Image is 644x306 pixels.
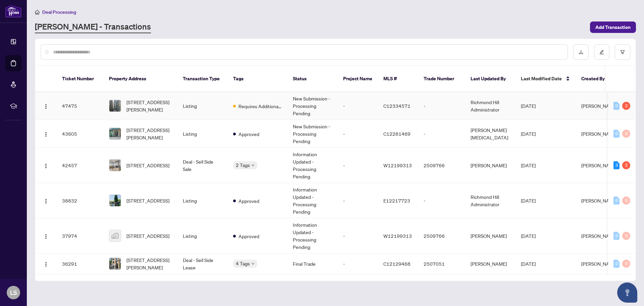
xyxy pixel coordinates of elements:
div: 0 [613,196,620,205]
td: 37974 [57,218,104,254]
div: 0 [622,260,630,268]
span: C12129468 [383,261,411,267]
th: Project Name [338,66,378,92]
td: 42457 [57,148,104,183]
span: Add Transaction [595,22,631,33]
span: [DATE] [521,103,536,109]
span: Deal Processing [42,9,76,15]
td: - [338,183,378,218]
td: [PERSON_NAME] [465,254,516,274]
td: - [338,120,378,148]
img: thumbnail-img [109,100,121,112]
td: [PERSON_NAME] [465,218,516,254]
div: 0 [622,130,630,138]
td: Richmond Hill Administrator [465,183,516,218]
th: Last Modified Date [516,66,576,92]
td: Final Trade [287,254,338,274]
td: Listing [177,92,228,120]
td: Richmond Hill Administrator [465,92,516,120]
td: - [338,92,378,120]
div: 2 [622,161,630,169]
img: Logo [43,234,49,239]
span: down [251,164,255,167]
th: Tags [228,66,287,92]
th: Status [287,66,338,92]
button: edit [594,44,609,60]
th: Transaction Type [177,66,228,92]
span: [DATE] [521,261,536,267]
button: Logo [41,160,51,171]
span: LS [10,288,17,297]
td: 43605 [57,120,104,148]
th: Property Address [104,66,177,92]
div: 0 [622,196,630,205]
span: Approved [238,130,259,138]
button: Add Transaction [590,21,636,33]
span: [PERSON_NAME] [581,131,618,137]
div: 0 [613,102,620,110]
img: thumbnail-img [109,160,121,171]
td: - [338,218,378,254]
a: [PERSON_NAME] - Transactions [35,21,151,33]
td: Information Updated - Processing Pending [287,218,338,254]
span: [STREET_ADDRESS][PERSON_NAME] [126,256,172,271]
td: - [338,148,378,183]
td: Listing [177,218,228,254]
td: - [418,92,465,120]
td: - [338,254,378,274]
td: 38832 [57,183,104,218]
td: - [418,120,465,148]
td: 2509766 [418,218,465,254]
span: [DATE] [521,198,536,204]
span: Requires Additional Docs [238,102,282,110]
td: Information Updated - Processing Pending [287,183,338,218]
span: [STREET_ADDRESS][PERSON_NAME] [126,98,172,113]
span: W12199313 [383,162,412,168]
td: Deal - Sell Side Sale [177,148,228,183]
img: thumbnail-img [109,128,121,139]
button: Logo [41,128,51,139]
span: [STREET_ADDRESS][PERSON_NAME] [126,126,172,141]
span: [PERSON_NAME] [581,162,618,168]
img: Logo [43,163,49,169]
span: C12334571 [383,103,411,109]
span: [PERSON_NAME] [581,261,618,267]
div: 0 [613,130,620,138]
div: 2 [622,102,630,110]
span: filter [620,50,625,54]
th: Trade Number [418,66,465,92]
span: W12199313 [383,233,412,239]
span: [DATE] [521,233,536,239]
td: Deal - Sell Side Lease [177,254,228,274]
span: [PERSON_NAME] [581,103,618,109]
td: New Submission - Processing Pending [287,120,338,148]
span: [DATE] [521,131,536,137]
span: Approved [238,197,259,205]
img: Logo [43,104,49,109]
img: logo [5,5,21,17]
span: C12281469 [383,131,411,137]
span: [PERSON_NAME] [581,198,618,204]
button: Logo [41,258,51,269]
button: filter [615,44,630,60]
span: home [35,10,40,14]
img: Logo [43,199,49,204]
span: Last Modified Date [521,75,562,82]
td: - [418,183,465,218]
th: Created By [576,66,616,92]
span: [DATE] [521,162,536,168]
span: [STREET_ADDRESS] [126,232,169,239]
button: Logo [41,100,51,111]
img: Logo [43,132,49,137]
td: 36291 [57,254,104,274]
span: 2 Tags [236,161,250,169]
button: Open asap [617,282,637,303]
div: 0 [622,232,630,240]
button: Logo [41,230,51,241]
th: Last Updated By [465,66,516,92]
img: thumbnail-img [109,258,121,269]
td: 2509766 [418,148,465,183]
span: [STREET_ADDRESS] [126,162,169,169]
img: Logo [43,262,49,267]
span: 4 Tags [236,260,250,267]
